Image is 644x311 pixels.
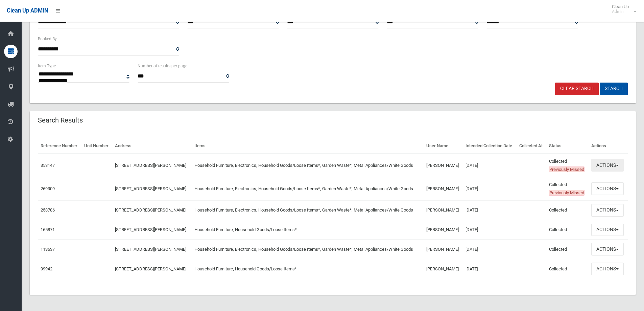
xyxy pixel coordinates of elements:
[192,200,424,220] td: Household Furniture, Electronics, Household Goods/Loose Items*, Garden Waste*, Metal Appliances/W...
[463,200,517,220] td: [DATE]
[546,154,589,177] td: Collected
[591,159,624,172] button: Actions
[589,138,628,154] th: Actions
[41,227,55,232] a: 165871
[546,259,589,279] td: Collected
[463,138,517,154] th: Intended Collection Date
[549,190,585,196] span: Previously Missed
[517,138,546,154] th: Collected At
[192,177,424,200] td: Household Furniture, Electronics, Household Goods/Loose Items*, Garden Waste*, Metal Appliances/W...
[38,35,57,43] label: Booked By
[192,240,424,259] td: Household Furniture, Electronics, Household Goods/Loose Items*, Garden Waste*, Metal Appliances/W...
[41,247,55,252] a: 113637
[424,200,463,220] td: [PERSON_NAME]
[81,138,112,154] th: Unit Number
[38,138,81,154] th: Reference Number
[463,177,517,200] td: [DATE]
[463,154,517,177] td: [DATE]
[424,240,463,259] td: [PERSON_NAME]
[549,166,585,172] span: Previously Missed
[463,259,517,279] td: [DATE]
[115,266,186,271] a: [STREET_ADDRESS][PERSON_NAME]
[138,62,187,70] label: Number of results per page
[192,154,424,177] td: Household Furniture, Electronics, Household Goods/Loose Items*, Garden Waste*, Metal Appliances/W...
[41,266,52,271] a: 99942
[192,259,424,279] td: Household Furniture, Household Goods/Loose Items*
[115,247,186,252] a: [STREET_ADDRESS][PERSON_NAME]
[115,227,186,232] a: [STREET_ADDRESS][PERSON_NAME]
[424,220,463,240] td: [PERSON_NAME]
[115,163,186,168] a: [STREET_ADDRESS][PERSON_NAME]
[115,207,186,213] a: [STREET_ADDRESS][PERSON_NAME]
[41,163,55,168] a: 353147
[591,224,624,236] button: Actions
[546,138,589,154] th: Status
[30,114,91,127] header: Search Results
[546,200,589,220] td: Collected
[424,177,463,200] td: [PERSON_NAME]
[112,138,192,154] th: Address
[591,182,624,195] button: Actions
[546,240,589,259] td: Collected
[546,177,589,200] td: Collected
[463,220,517,240] td: [DATE]
[41,207,55,213] a: 253786
[115,186,186,191] a: [STREET_ADDRESS][PERSON_NAME]
[591,243,624,256] button: Actions
[609,4,636,14] span: Clean Up
[424,138,463,154] th: User Name
[192,138,424,154] th: Items
[591,263,624,275] button: Actions
[463,240,517,259] td: [DATE]
[546,220,589,240] td: Collected
[38,62,56,70] label: Item Type
[41,186,55,191] a: 269309
[7,7,48,14] span: Clean Up ADMIN
[192,220,424,240] td: Household Furniture, Household Goods/Loose Items*
[555,83,599,95] a: Clear Search
[591,204,624,217] button: Actions
[612,9,629,14] small: Admin
[424,154,463,177] td: [PERSON_NAME]
[424,259,463,279] td: [PERSON_NAME]
[600,83,628,95] button: Search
